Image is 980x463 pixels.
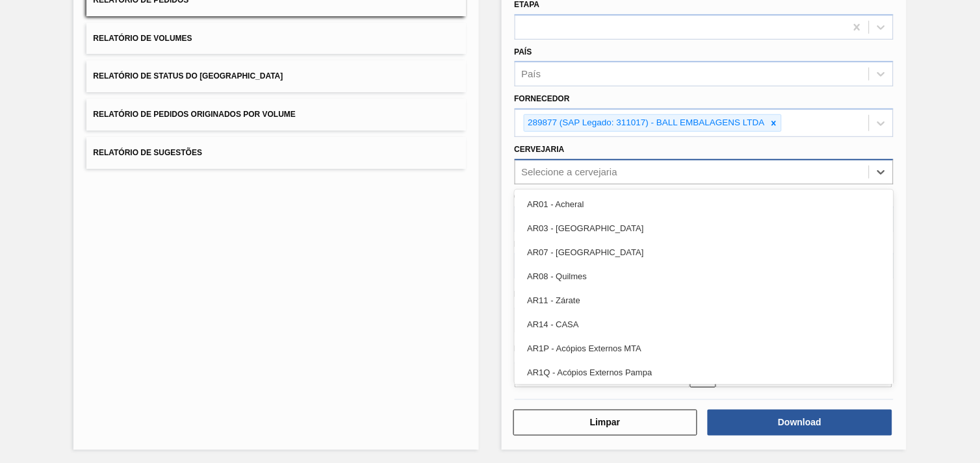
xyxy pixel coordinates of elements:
span: Relatório de Pedidos Originados por Volume [93,110,296,119]
button: Download [708,410,892,436]
span: Relatório de Sugestões [93,148,202,157]
label: Fornecedor [515,94,570,103]
span: Relatório de Status do [GEOGRAPHIC_DATA] [93,71,283,81]
div: AR07 - [GEOGRAPHIC_DATA] [515,240,894,264]
label: País [515,47,532,56]
div: AR08 - Quilmes [515,264,894,288]
div: AR1Q - Acópios Externos Pampa [515,360,894,384]
div: AR11 - Zárate [515,288,894,312]
div: Selecione a cervejaria [522,166,618,177]
div: 289877 (SAP Legado: 311017) - BALL EMBALAGENS LTDA [524,115,767,131]
div: País [522,69,541,80]
span: Relatório de Volumes [93,34,192,43]
div: AR14 - CASA [515,312,894,336]
label: Cervejaria [515,145,565,154]
button: Relatório de Volumes [86,23,465,55]
button: Relatório de Sugestões [86,137,465,169]
button: Relatório de Pedidos Originados por Volume [86,99,465,131]
button: Limpar [513,410,698,436]
div: AR1P - Acópios Externos MTA [515,336,894,360]
div: AR01 - Acheral [515,192,894,216]
button: Relatório de Status do [GEOGRAPHIC_DATA] [86,60,465,92]
div: AR03 - [GEOGRAPHIC_DATA] [515,216,894,240]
